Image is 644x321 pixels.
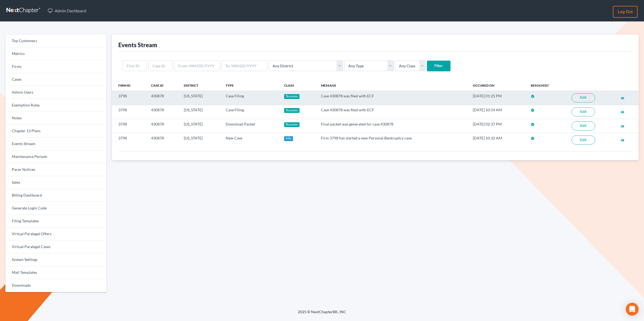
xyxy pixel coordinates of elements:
div: Success [284,94,300,99]
td: Case Filing [221,91,280,105]
td: 3798 [112,133,147,147]
td: [DATE] 02:37 PM [469,119,526,133]
td: Case Filing [221,105,280,119]
a: Exemption Rules [5,99,107,112]
a: visibility [621,124,624,128]
a: Sales [5,176,107,189]
a: Events Stream [5,138,107,150]
a: Cases [5,73,107,86]
td: Case 430878 was filed with ECF [317,91,469,105]
input: Case ID [148,60,173,71]
input: Firm ID [123,60,147,71]
a: Filing Templates [5,215,107,228]
a: visibility [621,95,624,100]
td: 3798 [112,105,147,119]
a: Log out [613,6,638,18]
i: visibility [621,96,624,100]
td: New Case [221,133,280,147]
th: Occured On [469,80,526,91]
a: Virtual Paralegal Cases [5,241,107,253]
a: Edit [572,107,595,116]
a: Admin Dashboard [45,6,89,16]
input: Filter [427,61,451,71]
td: 430878 [147,91,180,105]
td: 3798 [112,91,147,105]
td: Download Packet [221,119,280,133]
th: Firm ID [112,80,147,91]
th: Type [221,80,280,91]
th: Case ID [147,80,180,91]
a: System Settings [5,253,107,266]
td: [DATE] 10:32 AM [469,133,526,147]
a: Chapter 13 Plans [5,125,107,138]
a: Billing Dashboard [5,189,107,202]
a: Mail Templates [5,266,107,279]
div: Events Stream [118,41,157,49]
a: Firms [5,60,107,73]
td: Final packet was generated for case 430878 [317,119,469,133]
div: 2025 © NextChapterBK, INC [169,309,475,319]
td: [DATE] 01:25 PM [469,91,526,105]
td: Firm 3798 has started a new Personal Bankruptcy case [317,133,469,147]
a: Metrics [5,47,107,60]
i: check_circle [531,94,535,98]
th: Message [317,80,469,91]
td: [US_STATE] [180,91,221,105]
i: visibility [621,138,624,142]
a: Downloads [5,279,107,292]
input: To: MM/DD/YYYY [221,60,267,71]
a: Edit [572,135,595,145]
th: Resolved? [526,80,567,91]
th: Class [280,80,317,91]
a: Maintenance Periods [5,150,107,163]
a: Virtual Paralegal Offers [5,228,107,241]
a: Edit [572,121,595,131]
div: Info [284,136,293,141]
td: [US_STATE] [180,105,221,119]
div: Success [284,108,300,113]
td: [DATE] 10:54 AM [469,105,526,119]
a: Pacer Notices [5,163,107,176]
i: check_circle [531,136,535,140]
input: From: MM/DD/YYYY [174,60,220,71]
i: visibility [621,124,624,128]
a: visibility [621,138,624,142]
a: Admin Users [5,86,107,99]
a: Generate Login Code [5,202,107,215]
td: 430878 [147,119,180,133]
td: Case 430878 was filed with ECF [317,105,469,119]
td: [US_STATE] [180,119,221,133]
div: Open Intercom Messenger [626,303,639,316]
td: [US_STATE] [180,133,221,147]
a: Top Customers [5,35,107,47]
td: 430878 [147,133,180,147]
a: visibility [621,109,624,114]
a: Notes [5,112,107,125]
i: check_circle [531,108,535,112]
th: District [180,80,221,91]
a: Edit [572,93,595,102]
td: 430878 [147,105,180,119]
i: visibility [621,110,624,114]
td: 3798 [112,119,147,133]
div: Success [284,122,300,127]
i: check_circle [531,123,535,126]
